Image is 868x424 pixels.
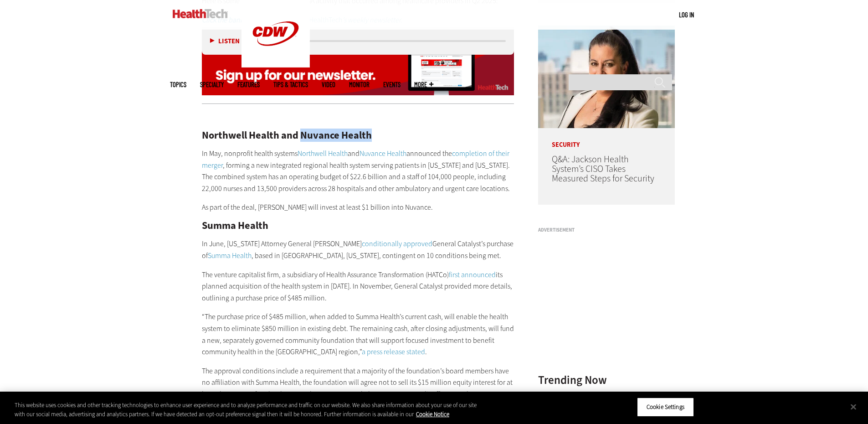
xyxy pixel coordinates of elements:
span: Topics [170,81,186,88]
p: Security [538,128,675,148]
h3: Trending Now [538,374,675,386]
a: Nuvance Health [360,149,406,158]
a: Summa Health [208,251,252,260]
a: Video [322,81,335,88]
a: Events [383,81,401,88]
img: Connie Barrera [538,26,675,128]
p: The approval conditions include a requirement that a majority of the foundation’s board members h... [202,365,514,412]
div: User menu [679,10,694,20]
a: MonITor [349,81,370,88]
a: Features [237,81,260,88]
a: Northwell Health [298,149,348,158]
p: In May, nonprofit health systems and announced the , forming a new integrated regional health sys... [202,148,514,194]
a: Q&A: Jackson Health System’s CISO Takes Measured Steps for Security [552,153,654,185]
button: Cookie Settings [637,398,694,417]
h2: Northwell Health and Nuvance Health [202,130,514,140]
a: Tips & Tactics [273,81,308,88]
p: In June, [US_STATE] Attorney General [PERSON_NAME] General Catalyst’s purchase of , based in [GEO... [202,238,514,261]
div: This website uses cookies and other tracking technologies to enhance user experience and to analy... [15,401,478,419]
a: More information about your privacy [416,410,449,418]
p: As part of the deal, [PERSON_NAME] will invest at least $1 billion into Nuvance. [202,202,514,213]
a: completion of their merger [202,149,509,170]
span: Specialty [200,81,224,88]
img: Home [173,9,228,18]
a: a press release stated [362,347,425,357]
span: More [414,81,433,88]
button: Close [843,397,863,417]
p: “The purchase price of $485 million, when added to Summa Health’s current cash, will enable the h... [202,311,514,357]
a: first announced [449,270,496,279]
h3: Advertisement [538,228,675,233]
a: conditionally approved [362,239,432,248]
a: CDW [241,60,310,70]
p: The venture capitalist firm, a subsidiary of Health Assurance Transformation (HATCo) its planned ... [202,269,514,304]
a: Log in [679,10,694,19]
iframe: advertisement [538,236,675,350]
h2: Summa Health [202,221,514,231]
